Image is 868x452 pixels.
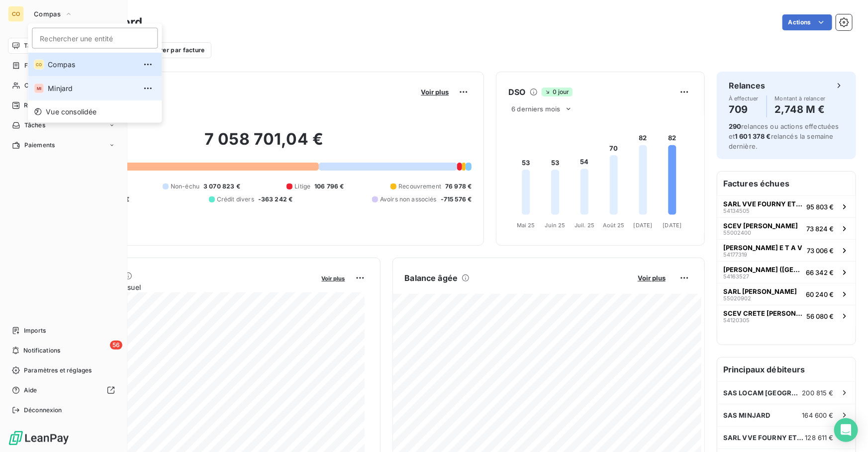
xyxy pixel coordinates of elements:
[542,88,573,96] span: 0 jour
[723,295,751,301] span: 55020902
[24,141,55,150] span: Paiements
[806,225,834,233] span: 73 824 €
[258,195,293,204] span: -363 242 €
[717,172,856,195] h6: Factures échues
[171,182,199,191] span: Non-échu
[130,42,211,58] button: Filtrer par facture
[24,101,50,110] span: Relances
[24,81,44,90] span: Clients
[729,95,759,101] span: À effectuer
[717,239,856,261] button: [PERSON_NAME] E T A V5417731973 006 €
[545,222,566,229] tspan: Juin 25
[32,28,158,49] input: placeholder
[805,434,834,442] span: 128 611 €
[723,208,750,214] span: 54134505
[294,182,310,191] span: Litige
[775,95,826,101] span: Montant à relancer
[723,273,749,279] span: 54163527
[48,84,136,93] span: Minjard
[8,430,70,446] img: Logo LeanPay
[638,274,666,282] span: Voir plus
[24,121,45,130] span: Tâches
[775,101,826,117] h4: 2,748 M €
[723,317,750,323] span: 54120305
[729,122,839,150] span: relances ou actions effectuées et relancés la semaine dernière.
[723,389,802,397] span: SAS LOCAM [GEOGRAPHIC_DATA]
[398,182,441,191] span: Recouvrement
[729,122,741,130] span: 290
[723,222,798,230] span: SCEV [PERSON_NAME]
[217,195,254,204] span: Crédit divers
[806,269,834,276] span: 66 342 €
[319,273,348,282] button: Voir plus
[717,217,856,239] button: SCEV [PERSON_NAME]5500240073 824 €
[405,272,458,284] h6: Balance âgée
[723,411,771,419] span: SAS MINJARD
[445,182,472,191] span: 76 978 €
[24,41,70,50] span: Tableau de bord
[802,389,834,397] span: 200 815 €
[723,309,802,317] span: SCEV CRETE [PERSON_NAME] ET FILS
[834,418,858,442] div: Open Intercom Messenger
[8,6,24,22] div: CO
[723,200,802,208] span: SARL VVE FOURNY ET FILS
[203,182,240,191] span: 3 070 823 €
[807,247,834,255] span: 73 006 €
[723,434,805,442] span: SARL VVE FOURNY ET FILS
[24,326,46,335] span: Imports
[603,222,625,229] tspan: Août 25
[717,261,856,283] button: [PERSON_NAME] ([GEOGRAPHIC_DATA])5416352766 342 €
[802,411,834,419] span: 164 600 €
[735,132,771,140] span: 1 601 378 €
[24,386,37,395] span: Aide
[34,10,61,18] span: Compas
[717,195,856,217] button: SARL VVE FOURNY ET FILS5413450595 803 €
[322,275,345,282] span: Voir plus
[517,222,535,229] tspan: Mai 25
[511,105,560,113] span: 6 derniers mois
[806,312,834,320] span: 56 080 €
[717,283,856,305] button: SARL [PERSON_NAME]5502090260 240 €
[8,382,119,398] a: Aide
[56,129,472,159] h2: 7 058 701,04 €
[24,406,62,415] span: Déconnexion
[723,266,802,273] span: [PERSON_NAME] ([GEOGRAPHIC_DATA])
[421,88,449,96] span: Voir plus
[48,60,136,70] span: Compas
[380,195,437,204] span: Avoirs non associés
[418,88,452,96] button: Voir plus
[663,222,682,229] tspan: [DATE]
[34,60,44,70] div: CO
[723,244,802,252] span: [PERSON_NAME] E T A V
[575,222,594,229] tspan: Juil. 25
[723,230,751,236] span: 55002400
[723,287,797,295] span: SARL [PERSON_NAME]
[441,195,472,204] span: -715 576 €
[24,61,50,70] span: Factures
[110,341,122,350] span: 56
[34,84,44,93] div: MI
[635,273,669,282] button: Voir plus
[46,107,96,117] span: Vue consolidée
[634,222,653,229] tspan: [DATE]
[717,305,856,327] button: SCEV CRETE [PERSON_NAME] ET FILS5412030556 080 €
[729,101,759,117] h4: 709
[717,358,856,381] h6: Principaux débiteurs
[782,14,832,30] button: Actions
[24,366,92,375] span: Paramètres et réglages
[729,80,765,91] h6: Relances
[314,182,344,191] span: 106 796 €
[23,346,60,355] span: Notifications
[508,86,525,98] h6: DSO
[806,203,834,211] span: 95 803 €
[806,290,834,298] span: 60 240 €
[56,282,315,292] span: Chiffre d'affaires mensuel
[723,252,747,258] span: 54177319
